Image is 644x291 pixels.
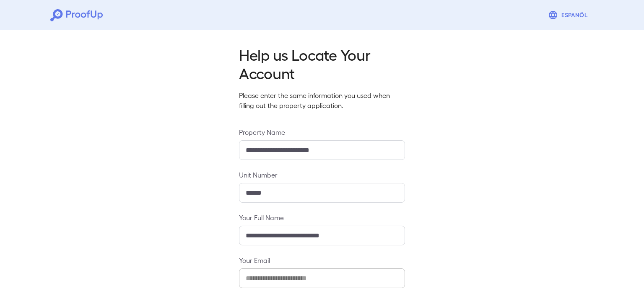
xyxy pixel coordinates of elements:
[239,170,405,180] label: Unit Number
[545,7,594,23] button: Espanõl
[239,127,405,137] label: Property Name
[239,213,405,222] label: Your Full Name
[239,255,405,265] label: Your Email
[239,90,405,111] p: Please enter the same information you used when filling out the property application.
[239,45,405,82] h2: Help us Locate Your Account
